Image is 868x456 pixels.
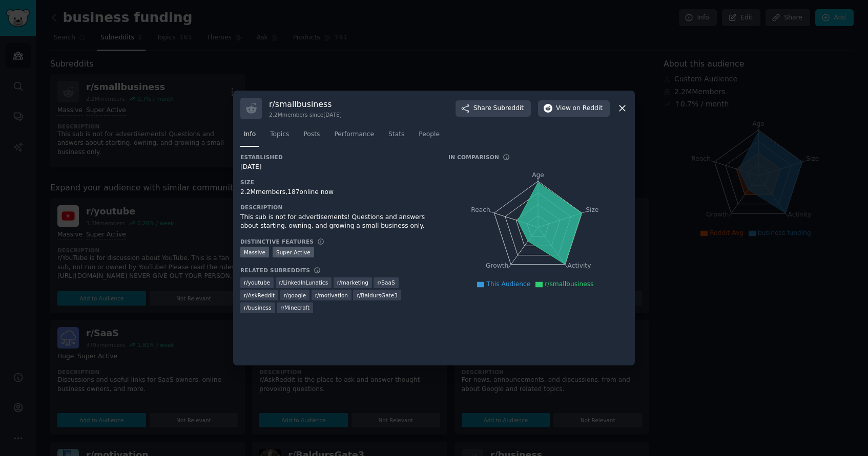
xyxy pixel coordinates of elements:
[538,100,610,117] button: Viewon Reddit
[456,100,531,117] button: ShareSubreddit
[273,247,314,257] div: Super Active
[269,99,342,110] h3: r/ smallbusiness
[415,126,443,147] a: People
[486,280,530,288] span: This Audience
[300,126,323,147] a: Posts
[334,130,374,139] span: Performance
[545,280,593,288] span: r/smallbusiness
[532,171,544,179] tspan: Age
[244,279,270,286] span: r/ youtube
[486,262,508,269] tspan: Growth
[244,304,272,311] span: r/ business
[240,188,434,197] div: 2.2M members, 187 online now
[240,247,269,257] div: Massive
[330,126,378,147] a: Performance
[240,126,259,147] a: Info
[303,130,320,139] span: Posts
[240,238,314,245] h3: Distinctive Features
[586,206,598,213] tspan: Size
[377,279,395,286] span: r/ SaaS
[473,104,524,113] span: Share
[280,304,309,311] span: r/ Minecraft
[244,130,256,139] span: Info
[568,262,591,269] tspan: Activity
[556,104,603,113] span: View
[240,154,434,161] h3: Established
[337,279,368,286] span: r/ marketing
[244,292,275,299] span: r/ AskReddit
[240,204,434,211] h3: Description
[269,111,342,118] div: 2.2M members since [DATE]
[471,206,490,213] tspan: Reach
[357,292,397,299] span: r/ BaldursGate3
[573,104,603,113] span: on Reddit
[240,179,434,186] h3: Size
[240,163,434,172] div: [DATE]
[448,154,499,161] h3: In Comparison
[315,292,348,299] span: r/ motivation
[284,292,306,299] span: r/ google
[266,126,293,147] a: Topics
[279,279,328,286] span: r/ LinkedInLunatics
[270,130,289,139] span: Topics
[388,130,404,139] span: Stats
[385,126,408,147] a: Stats
[240,267,310,274] h3: Related Subreddits
[240,213,434,231] div: This sub is not for advertisements! Questions and answers about starting, owning, and growing a s...
[493,104,524,113] span: Subreddit
[419,130,440,139] span: People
